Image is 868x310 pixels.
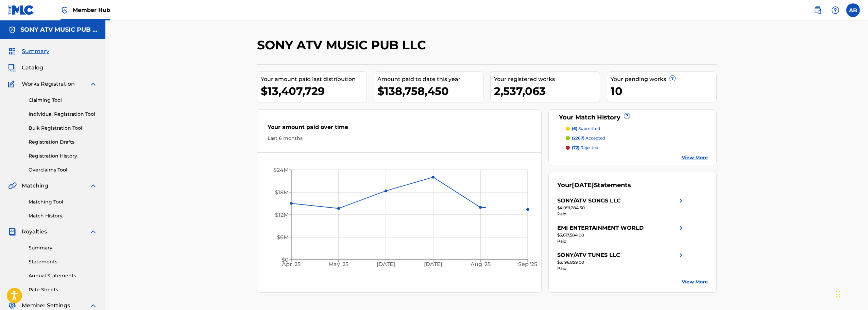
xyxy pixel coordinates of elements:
[29,111,97,118] a: Individual Registration Tool
[566,126,708,132] a: (6) submitted
[572,145,598,151] p: rejected
[22,47,49,55] span: Summary
[22,80,75,88] span: Works Registration
[8,64,43,72] a: CatalogCatalog
[494,75,600,83] div: Your registered works
[8,228,16,236] img: Royalties
[811,3,824,17] a: Public Search
[831,6,839,14] img: help
[494,83,600,99] div: 2,537,063
[89,80,97,88] img: expand
[29,125,97,132] a: Bulk Registration Tool
[518,261,537,268] tspan: Sep '25
[377,75,483,83] div: Amount paid to date this year
[282,261,301,268] tspan: Apr '25
[257,37,429,53] h2: SONY ATV MUSIC PUB LLC
[22,301,70,310] span: Member Settings
[29,138,97,146] a: Registration Drafts
[29,286,97,293] a: Rate Sheets
[566,135,708,141] a: (2267) accepted
[557,224,685,244] a: EMI ENTERTAINMENT WORLDright chevron icon$3,617,584.00Paid
[557,238,685,244] div: Paid
[557,251,685,272] a: SONY/ATV TUNES LLCright chevron icon$3,196,859.00Paid
[377,83,483,99] div: $138,758,450
[836,284,840,305] div: Drag
[22,182,48,190] span: Matching
[61,6,69,14] img: Top Rightsholder
[572,181,594,189] span: [DATE]
[677,224,685,232] img: right chevron icon
[89,301,97,310] img: expand
[73,6,110,14] span: Member Hub
[670,76,675,81] span: ?
[572,145,579,150] span: (72)
[275,189,289,196] tspan: $18M
[557,265,685,272] div: Paid
[566,145,708,151] a: (72) rejected
[273,167,289,173] tspan: $24M
[8,5,34,15] img: MLC Logo
[275,212,289,218] tspan: $12M
[624,113,630,119] span: ?
[277,234,289,241] tspan: $6M
[470,261,491,268] tspan: Aug '25
[268,135,531,142] div: Last 6 months
[557,232,685,238] div: $3,617,584.00
[29,166,97,174] a: Overclaims Tool
[29,272,97,279] a: Annual Statements
[557,205,685,211] div: $4,091,284.50
[8,182,17,190] img: Matching
[682,278,708,285] a: View More
[20,26,97,34] h5: SONY ATV MUSIC PUB LLC
[557,197,621,205] div: SONY/ATV SONGS LLC
[8,301,16,310] img: Member Settings
[829,3,842,17] div: Help
[611,83,716,99] div: 10
[8,47,16,55] img: Summary
[29,198,97,206] a: Matching Tool
[328,261,348,268] tspan: May '25
[557,113,708,122] div: Your Match History
[611,75,716,83] div: Your pending works
[557,259,685,265] div: $3,196,859.00
[677,251,685,259] img: right chevron icon
[22,228,47,236] span: Royalties
[572,135,605,141] p: accepted
[557,197,685,217] a: SONY/ATV SONGS LLCright chevron icon$4,091,284.50Paid
[8,80,17,88] img: Works Registration
[557,251,620,259] div: SONY/ATV TUNES LLC
[572,135,584,141] span: (2267)
[682,154,708,161] a: View More
[22,64,43,72] span: Catalog
[572,126,600,132] p: submitted
[557,181,631,190] div: Your Statements
[8,64,16,72] img: Catalog
[29,244,97,251] a: Summary
[29,258,97,265] a: Statements
[282,257,289,263] tspan: $0
[557,224,644,232] div: EMI ENTERTAINMENT WORLD
[89,228,97,236] img: expand
[8,47,49,55] a: SummarySummary
[261,83,367,99] div: $13,407,729
[29,152,97,160] a: Registration History
[834,277,868,310] iframe: Chat Widget
[377,261,395,268] tspan: [DATE]
[846,3,860,17] div: User Menu
[572,126,577,131] span: (6)
[8,26,16,34] img: Accounts
[261,75,367,83] div: Your amount paid last distribution
[89,182,97,190] img: expand
[814,6,822,14] img: search
[268,123,531,135] div: Your amount paid over time
[557,211,685,217] div: Paid
[424,261,442,268] tspan: [DATE]
[29,97,97,104] a: Claiming Tool
[677,197,685,205] img: right chevron icon
[29,212,97,219] a: Match History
